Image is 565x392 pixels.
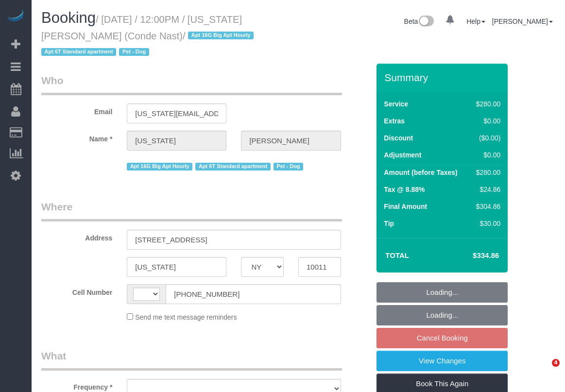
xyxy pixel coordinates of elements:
label: Service [384,99,408,109]
label: Extras [384,116,405,126]
span: Pet - Dog [274,163,303,170]
input: Last Name [241,131,341,151]
input: First Name [127,131,226,151]
label: Cell Number [34,284,120,297]
span: Booking [41,9,96,26]
span: Pet - Dog [119,48,149,56]
iframe: Intercom live chat [532,359,555,382]
div: $280.00 [472,99,500,109]
a: Beta [404,17,434,25]
a: [PERSON_NAME] [492,17,553,25]
div: $304.86 [472,202,500,211]
a: Help [466,17,485,25]
div: $0.00 [472,150,500,160]
legend: What [41,349,342,371]
span: Apt 16G Big Apt Hourly [188,32,254,39]
span: Apt 6T Standard apartment [41,48,116,56]
div: ($0.00) [472,133,500,143]
label: Name * [34,131,120,144]
span: Send me text message reminders [135,313,237,321]
span: 4 [552,359,560,367]
input: Cell Number [166,284,341,304]
div: $30.00 [472,219,500,228]
label: Discount [384,133,413,143]
label: Tip [384,219,394,228]
span: Apt 6T Standard apartment [195,163,270,170]
legend: Where [41,200,342,222]
h4: $334.86 [444,252,499,260]
div: $24.86 [472,185,500,194]
div: $280.00 [472,168,500,177]
label: Frequency * [34,379,120,392]
strong: Total [385,251,409,259]
a: View Changes [377,351,508,371]
input: Email [127,103,226,123]
label: Adjustment [384,150,421,160]
h3: Summary [384,72,503,83]
div: $0.00 [472,116,500,126]
span: Apt 16G Big Apt Hourly [127,163,192,170]
label: Final Amount [384,202,427,211]
legend: Who [41,73,342,95]
input: City [127,257,226,277]
label: Tax @ 8.88% [384,185,425,194]
small: / [DATE] / 12:00PM / [US_STATE][PERSON_NAME] (Conde Nast) [41,14,257,58]
input: Zip Code [298,257,341,277]
label: Email [34,103,120,117]
img: Automaid Logo [6,10,25,23]
label: Address [34,230,120,243]
img: New interface [418,16,434,28]
label: Amount (before Taxes) [384,168,457,177]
